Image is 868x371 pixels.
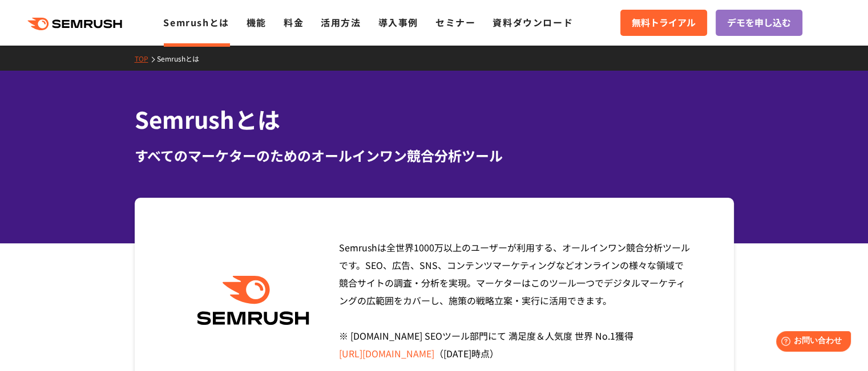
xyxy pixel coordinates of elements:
[435,15,475,29] a: セミナー
[727,15,791,30] span: デモを申し込む
[284,15,304,29] a: 料金
[135,54,157,63] a: TOP
[191,276,315,325] img: Semrush
[157,54,208,63] a: Semrushとは
[492,15,573,29] a: 資料ダウンロード
[339,240,690,360] span: Semrushは全世界1000万以上のユーザーが利用する、オールインワン競合分析ツールです。SEO、広告、SNS、コンテンツマーケティングなどオンラインの様々な領域で競合サイトの調査・分析を実現...
[620,10,707,36] a: 無料トライアル
[247,15,267,29] a: 機能
[766,327,855,358] iframe: Help widget launcher
[339,346,434,360] a: [URL][DOMAIN_NAME]
[632,15,696,30] span: 無料トライアル
[321,15,361,29] a: 活用方法
[135,145,734,166] div: すべてのマーケターのためのオールインワン競合分析ツール
[716,10,802,36] a: デモを申し込む
[378,15,418,29] a: 導入事例
[135,103,734,136] h1: Semrushとは
[163,15,229,29] a: Semrushとは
